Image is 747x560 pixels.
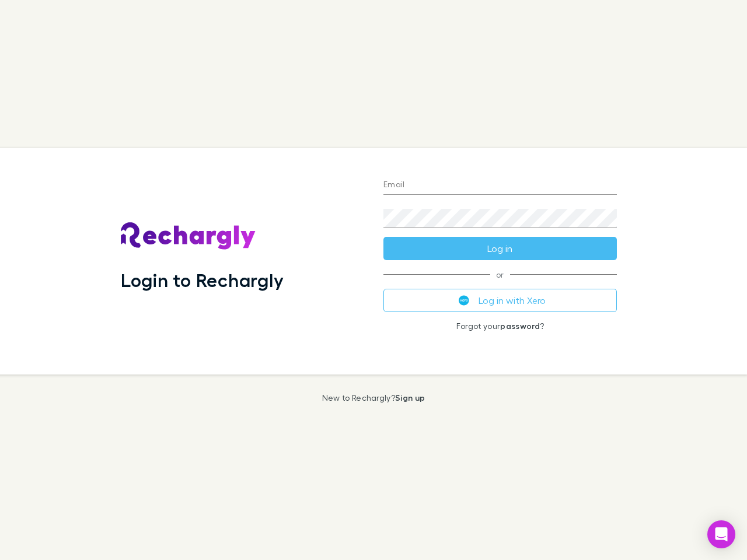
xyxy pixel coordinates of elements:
button: Log in [383,237,617,260]
button: Log in with Xero [383,289,617,312]
img: Rechargly's Logo [121,222,256,250]
p: Forgot your ? [383,321,617,331]
span: or [383,274,617,275]
p: New to Rechargly? [322,393,425,402]
a: Sign up [395,393,425,402]
a: password [500,321,540,331]
div: Open Intercom Messenger [707,520,735,548]
img: Xero's logo [459,295,469,306]
h1: Login to Rechargly [121,269,284,291]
